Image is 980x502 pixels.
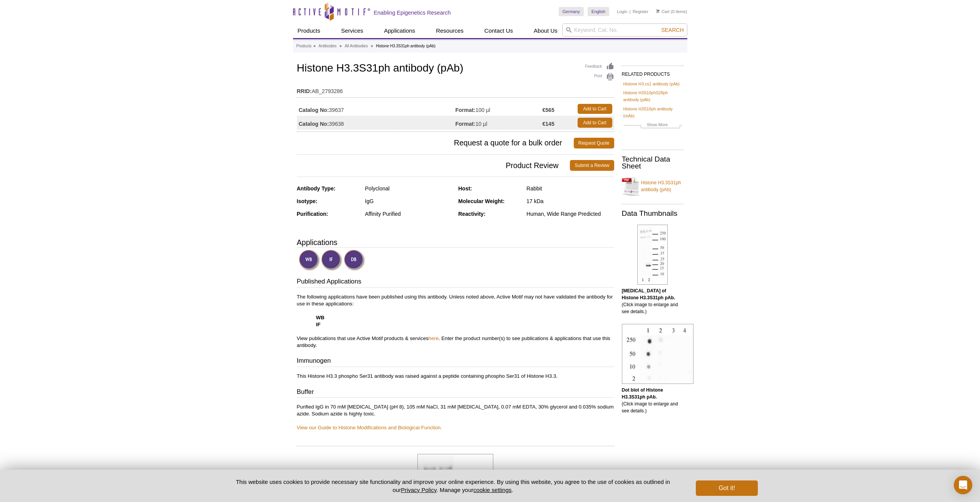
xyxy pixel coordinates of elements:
strong: RRID: [297,88,312,95]
li: » [313,44,316,48]
td: AB_2793286 [297,83,614,95]
h2: Enabling Epigenetics Research [374,9,451,16]
a: Antibodies [318,43,337,50]
div: IgG [365,198,452,205]
a: Services [337,23,368,38]
h3: Immunogen [297,356,614,367]
strong: Format: [456,120,476,127]
a: Histone H3S10phS28ph antibody (pAb) [623,89,682,103]
h3: Applications [297,237,614,248]
li: Histone H3.3S31ph antibody (pAb) [376,44,436,48]
a: Products [293,23,325,38]
img: Immunofluorescence Validated [321,250,342,271]
img: Western Blot Validated [299,250,320,271]
p: (Click image to enlarge and see details.) [622,387,683,414]
a: Request Quote [574,138,614,148]
span: Request a quote for a bulk order [297,138,574,148]
a: here [429,335,439,341]
b: Dot blot of Histone H3.3S31ph pAb. [622,387,663,400]
b: [MEDICAL_DATA] of Histone H3.3S31ph pAb. [622,288,675,300]
a: English [588,7,609,16]
a: Products [297,43,312,50]
p: The following applications have been published using this antibody. Unless noted above, Active Mo... [297,294,614,349]
h3: Buffer [297,387,614,398]
p: This website uses cookies to provide necessary site functionality and improve your online experie... [223,478,683,494]
strong: Catalog No: [299,120,329,127]
img: Dot Blot Validated [344,250,365,271]
button: Got it! [696,480,757,496]
a: Resources [431,23,468,38]
a: View our Guide to Histone Modifications and Biological Function. [297,425,442,430]
div: Polyclonal [365,185,452,192]
a: Feedback [585,62,614,71]
a: About Us [529,23,562,38]
td: 39637 [297,102,456,116]
a: Privacy Policy [401,487,436,493]
div: Rabbit [526,185,614,192]
strong: Host: [458,185,472,192]
h2: Technical Data Sheet [622,156,683,170]
a: Contact Us [480,23,518,38]
a: Histone H3.cs1 antibody (pAb) [623,80,680,87]
li: (0 items) [656,7,687,16]
a: Add to Cart [578,104,612,114]
a: Submit a Review [570,160,614,171]
a: Print [585,73,614,81]
p: Purified IgG in 70 mM [MEDICAL_DATA] (pH 8), 105 mM NaCl, 31 mM [MEDICAL_DATA], 0.07 mM EDTA, 30%... [297,404,614,431]
strong: Isotype: [297,198,318,204]
button: cookie settings [473,487,511,493]
span: Product Review [297,160,570,171]
td: 10 µl [456,116,543,130]
h3: Published Applications [297,277,614,288]
a: Register [633,9,648,14]
a: Germany [559,7,584,16]
td: 39638 [297,116,456,130]
a: Cart [656,9,670,14]
p: This Histone H3.3 phospho Ser31 antibody was raised against a peptide containing phospho Ser31 of... [297,373,614,380]
li: » [340,44,342,48]
strong: Purification: [297,211,328,217]
strong: WB [316,315,325,320]
strong: Reactivity: [458,211,486,217]
strong: IF [316,322,321,327]
a: Histone H3.3S31ph antibody (pAb) [622,175,683,198]
p: (Click image to enlarge and see details.) [622,287,683,315]
h2: RELATED PRODUCTS [622,65,683,79]
strong: €565 [543,107,554,113]
a: Applications [379,23,420,38]
img: Your Cart [656,9,660,13]
button: Search [659,27,686,33]
div: 17 kDa [526,198,614,205]
strong: Catalog No: [299,107,329,113]
div: Open Intercom Messenger [954,476,972,494]
div: Human, Wide Range Predicted [526,210,614,217]
img: Histone H3.3S31ph antibody (pAb) tested by dot blot analysis. [622,324,694,384]
a: Show More [623,121,682,130]
div: Affinity Purified [365,210,452,217]
strong: €145 [543,120,554,127]
img: Histone H3.3S31ph antibody (pAb) tested by Western blot. [637,225,668,285]
a: Add to Cart [578,118,612,128]
a: All Antibodies [345,43,368,50]
a: Histone H3S10ph antibody (mAb) [623,105,682,119]
strong: Format: [456,107,476,113]
h2: Data Thumbnails [622,210,683,217]
input: Keyword, Cat. No. [562,23,687,37]
a: Login [617,9,627,14]
td: 100 µl [456,102,543,116]
li: | [630,7,631,16]
li: » [371,44,373,48]
strong: Molecular Weight: [458,198,504,204]
strong: Antibody Type: [297,185,336,192]
h1: Histone H3.3S31ph antibody (pAb) [297,62,614,75]
span: Search [661,27,683,33]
